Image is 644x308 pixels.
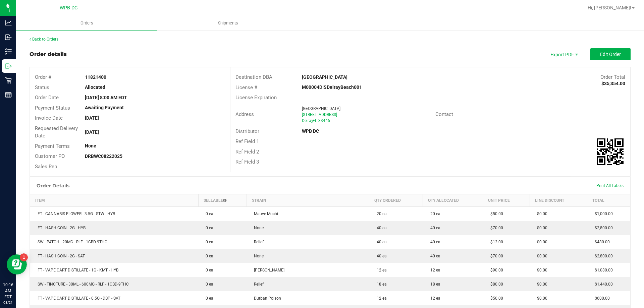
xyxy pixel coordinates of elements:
[591,240,610,244] span: $480.00
[318,118,330,123] span: 33446
[5,19,12,26] inline-svg: Analytics
[534,282,547,287] span: $0.00
[369,194,423,207] th: Qty Ordered
[34,254,85,258] span: FT - HASH COIN - 2G - SAT
[427,211,440,216] span: 20 ea
[34,296,120,301] span: FT - VAPE CART DISTILLATE - 0.5G - DBP - SAT
[302,118,313,123] span: Delray
[35,125,78,139] span: Requested Delivery Date
[235,128,259,134] span: Distributor
[373,240,387,244] span: 40 ea
[373,254,387,258] span: 40 ea
[202,240,213,244] span: 0 ea
[423,194,483,207] th: Qty Allocated
[5,77,12,84] inline-svg: Retail
[202,282,213,287] span: 0 ea
[85,74,106,80] strong: 11821400
[5,91,12,98] inline-svg: Reports
[534,211,547,216] span: $0.00
[20,253,28,261] iframe: Resource center unread badge
[30,37,58,42] a: Back to Orders
[71,20,102,26] span: Orders
[487,226,503,230] span: $70.00
[85,115,99,121] strong: [DATE]
[591,296,610,301] span: $600.00
[313,118,317,123] span: FL
[591,282,613,287] span: $1,440.00
[591,226,613,230] span: $2,800.00
[35,143,70,149] span: Payment Terms
[543,48,584,60] li: Export PDF
[373,296,387,301] span: 12 ea
[597,138,624,165] qrcode: 11821400
[7,254,27,274] iframe: Resource center
[85,153,122,159] strong: DRBWC08222025
[534,240,547,244] span: $0.00
[251,254,264,258] span: None
[597,138,624,165] img: Scan me!
[235,95,277,101] span: License Expiration
[35,115,63,121] span: Invoice Date
[202,254,213,258] span: 0 ea
[35,105,70,111] span: Payment Status
[5,34,12,41] inline-svg: Inbound
[235,84,257,90] span: License #
[487,282,503,287] span: $80.00
[427,268,440,272] span: 12 ea
[60,5,77,11] span: WPB DC
[235,138,259,144] span: Ref Field 1
[198,194,247,207] th: Sellable
[302,74,347,80] strong: [GEOGRAPHIC_DATA]
[534,296,547,301] span: $0.00
[30,194,199,207] th: Item
[534,254,547,258] span: $0.00
[591,268,613,272] span: $1,080.00
[427,240,440,244] span: 40 ea
[596,183,624,188] span: Print All Labels
[487,254,503,258] span: $70.00
[427,296,440,301] span: 12 ea
[302,84,362,90] strong: M00004DISDelrayBeach001
[202,226,213,230] span: 0 ea
[487,240,503,244] span: $12.00
[251,268,284,272] span: [PERSON_NAME]
[34,282,129,287] span: SW - TINCTURE - 30ML - 600MG - RLF - 1CBD-9THC
[487,296,503,301] span: $50.00
[302,106,340,111] span: [GEOGRAPHIC_DATA]
[35,153,65,159] span: Customer PO
[235,111,254,117] span: Address
[34,211,115,216] span: FT - CANNABIS FLOWER - 3.5G - STW - HYB
[588,5,631,10] span: Hi, [PERSON_NAME]!
[302,112,337,117] span: [STREET_ADDRESS]
[251,211,278,216] span: Mauve Mochi
[35,74,51,80] span: Order #
[251,240,264,244] span: Relief
[591,211,613,216] span: $1,000.00
[587,194,630,207] th: Total
[427,226,440,230] span: 40 ea
[534,226,547,230] span: $0.00
[312,118,313,123] span: ,
[202,211,213,216] span: 0 ea
[487,268,503,272] span: $90.00
[251,282,264,287] span: Relief
[5,63,12,69] inline-svg: Outbound
[235,74,272,80] span: Destination DBA
[85,95,127,100] strong: [DATE] 8:00 AM EDT
[209,20,247,26] span: Shipments
[600,74,625,80] span: Order Total
[247,194,369,207] th: Strain
[85,105,124,110] strong: Awaiting Payment
[3,300,13,305] p: 08/21
[427,282,440,287] span: 18 ea
[235,149,259,155] span: Ref Field 2
[157,16,299,30] a: Shipments
[251,296,281,301] span: Durban Poison
[530,194,587,207] th: Line Discount
[373,282,387,287] span: 18 ea
[435,111,453,117] span: Contact
[3,282,13,300] p: 10:16 AM EDT
[235,159,259,165] span: Ref Field 3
